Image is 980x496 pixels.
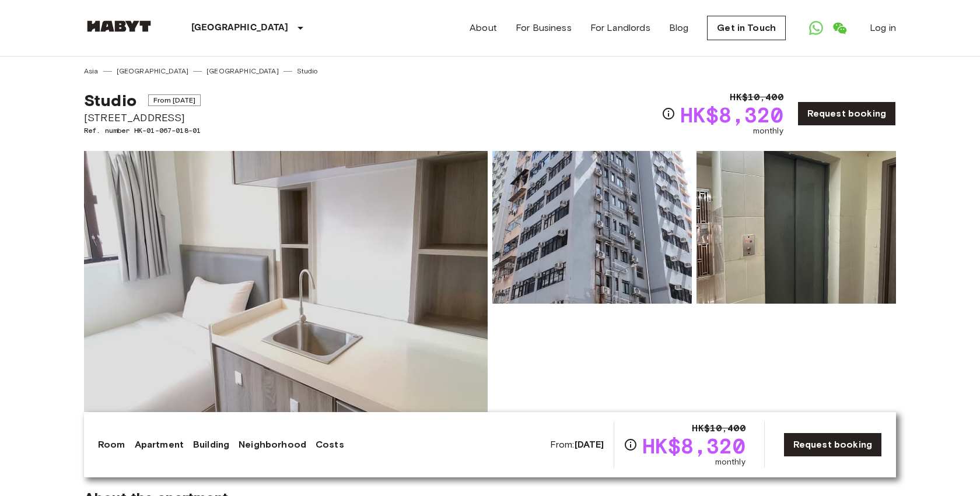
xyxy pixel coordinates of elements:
[117,66,189,76] a: [GEOGRAPHIC_DATA]
[804,16,828,40] a: Open WhatsApp
[870,21,896,35] a: Log in
[492,151,692,304] img: Picture of unit HK-01-067-018-01
[516,21,572,35] a: For Business
[624,438,638,452] svg: Check cost overview for full price breakdown. Please note that discounts apply to new joiners onl...
[84,110,201,125] span: [STREET_ADDRESS]
[828,16,851,40] a: Open WeChat
[239,438,306,452] a: Neighborhood
[797,101,896,126] a: Request booking
[680,104,783,125] span: HK$8,320
[783,432,882,457] a: Request booking
[661,107,675,121] svg: Check cost overview for full price breakdown. Please note that discounts apply to new joiners onl...
[135,438,184,452] a: Apartment
[730,90,783,104] span: HK$10,400
[84,20,154,32] img: Habyt
[707,16,786,40] a: Get in Touch
[193,438,229,452] a: Building
[575,439,604,450] b: [DATE]
[753,125,783,137] span: monthly
[550,438,604,451] span: From:
[84,90,136,110] span: Studio
[696,151,896,304] img: Picture of unit HK-01-067-018-01
[148,94,201,106] span: From [DATE]
[316,438,344,452] a: Costs
[590,21,650,35] a: For Landlords
[84,151,488,461] img: Marketing picture of unit HK-01-067-018-01
[98,438,125,452] a: Room
[84,66,99,76] a: Asia
[692,421,745,435] span: HK$10,400
[715,456,745,468] span: monthly
[297,66,318,76] a: Studio
[470,21,497,35] a: About
[669,21,689,35] a: Blog
[642,435,745,456] span: HK$8,320
[191,21,289,35] p: [GEOGRAPHIC_DATA]
[84,125,201,136] span: Ref. number HK-01-067-018-01
[206,66,279,76] a: [GEOGRAPHIC_DATA]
